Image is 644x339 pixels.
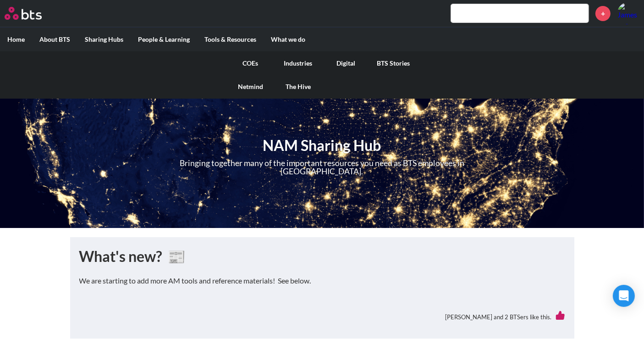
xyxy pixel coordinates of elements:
[138,135,506,156] h1: NAM Sharing Hub
[79,246,565,267] h1: What's new? 📰
[79,304,565,329] div: [PERSON_NAME] and 2 BTSers like this.
[197,28,264,51] label: Tools & Resources
[131,28,197,51] label: People & Learning
[79,276,565,286] p: We are starting to add more AM tools and reference materials! See below.
[5,7,42,20] img: BTS Logo
[5,7,59,20] a: Go home
[77,28,131,51] label: Sharing Hubs
[175,159,469,175] p: Bringing together many of the important resources you need as BTS employees in [GEOGRAPHIC_DATA].
[617,2,639,24] img: James Lee
[595,6,611,21] a: +
[264,28,313,51] label: What we do
[32,28,77,51] label: About BTS
[617,2,639,24] a: Profile
[613,285,635,307] div: Open Intercom Messenger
